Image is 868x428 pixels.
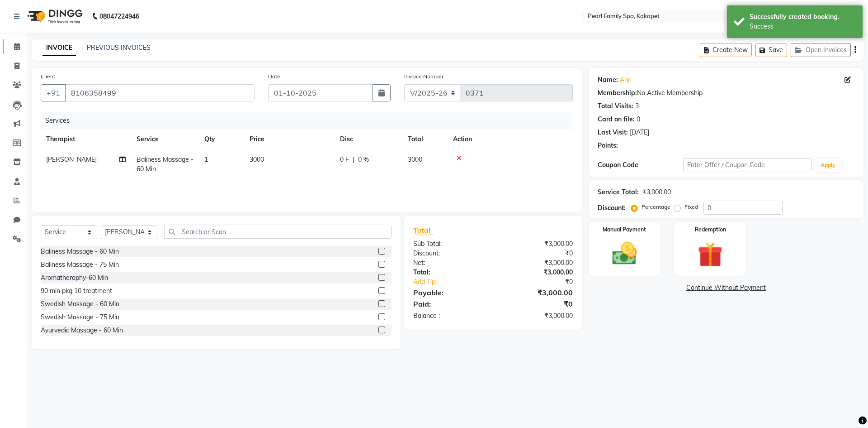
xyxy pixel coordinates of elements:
div: Card on file: [598,115,635,124]
button: Open Invoices [791,43,851,57]
div: 0 [637,115,640,124]
label: Date [268,72,280,81]
div: Balance : [406,311,493,321]
button: +91 [41,84,66,101]
span: 1 [204,155,208,164]
div: Last Visit: [598,128,628,137]
div: ₹3,000.00 [493,268,579,277]
div: Discount: [598,203,626,213]
div: Aromatheraphy-60 Min [41,273,108,283]
th: Price [244,129,335,149]
label: Redemption [695,226,726,234]
span: | [353,155,354,164]
th: Action [448,129,573,149]
div: Name: [598,75,618,85]
div: Successfully created booking. [750,12,856,22]
span: 0 F [340,155,349,164]
div: Baliness Massage - 60 Min [41,247,119,256]
span: Total [413,226,434,235]
div: ₹0 [507,277,579,287]
div: Swedish Massage - 75 Min [41,313,119,322]
label: Client [41,72,55,81]
a: Anil [620,75,631,85]
img: _gift.svg [690,239,731,270]
span: 0 % [358,155,369,164]
span: [PERSON_NAME] [46,155,97,164]
a: PREVIOUS INVOICES [87,43,151,52]
button: Apply [815,159,841,172]
div: [DATE] [630,128,649,137]
a: Continue Without Payment [590,283,862,293]
div: Total: [406,268,493,277]
th: Service [131,129,199,149]
div: 90 min pkg 10 treatment [41,286,112,296]
span: Baliness Massage - 60 Min [137,155,193,173]
div: ₹0 [493,298,579,309]
th: Total [402,129,448,149]
div: Sub Total: [406,239,493,249]
button: Save [755,43,787,57]
div: Ayurvedic Massage - 60 Min [41,326,123,335]
label: Manual Payment [603,226,646,234]
label: Invoice Number [404,72,443,81]
b: 08047224946 [99,4,139,29]
th: Therapist [41,129,131,149]
th: Disc [335,129,402,149]
input: Search or Scan [164,225,392,239]
div: ₹3,000.00 [493,287,579,298]
div: Services [42,112,580,129]
label: Percentage [642,203,670,211]
div: Service Total: [598,188,639,197]
th: Qty [199,129,244,149]
div: Success [750,22,856,31]
a: INVOICE [42,40,76,56]
span: 3000 [250,155,264,164]
div: ₹3,000.00 [642,188,671,197]
div: ₹3,000.00 [493,239,579,249]
img: _cash.svg [604,239,645,268]
span: 3000 [408,155,422,164]
div: Paid: [406,298,493,309]
img: logo [23,4,85,29]
input: Search by Name/Mobile/Email/Code [65,84,255,101]
div: ₹3,000.00 [493,258,579,268]
div: Payable: [406,287,493,298]
div: ₹0 [493,249,579,258]
a: Add Tip [406,277,507,287]
div: Baliness Massage - 75 Min [41,260,119,269]
button: Create New [700,43,752,57]
div: Coupon Code [598,160,683,170]
div: Membership: [598,88,637,98]
input: Enter Offer / Coupon Code [683,158,811,172]
div: 3 [635,101,639,111]
div: No Active Membership [598,88,854,98]
label: Fixed [684,203,698,211]
div: Discount: [406,249,493,258]
div: Swedish Massage - 60 Min [41,299,119,309]
div: Net: [406,258,493,268]
div: Points: [598,141,618,150]
div: Total Visits: [598,101,633,111]
div: ₹3,000.00 [493,311,579,321]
